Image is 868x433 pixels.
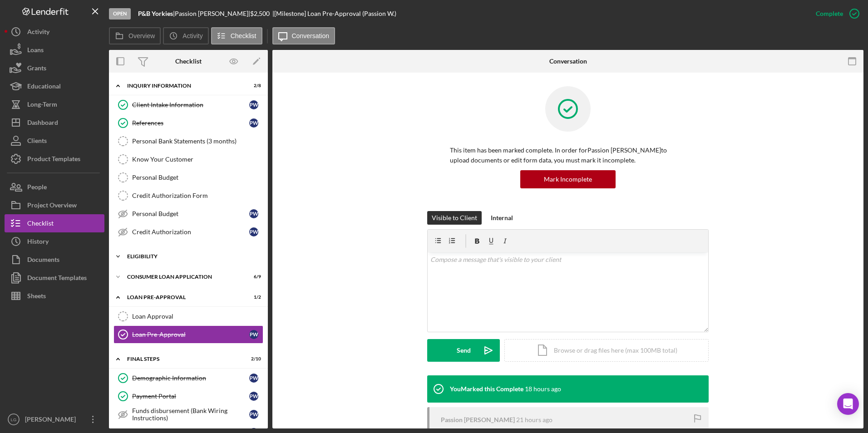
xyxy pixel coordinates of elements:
div: Grants [27,59,46,79]
button: Clients [5,132,104,150]
div: Demographic Information [132,374,249,382]
div: P W [249,330,258,339]
a: Personal Bank Statements (3 months) [113,132,263,150]
a: Loan Pre-ApprovalPW [113,325,263,344]
div: Payment Portal [132,393,249,400]
div: You Marked this Complete [450,385,523,393]
button: Internal [486,211,518,225]
div: Project Overview [27,196,77,216]
div: Sheets [27,287,46,307]
div: P W [249,374,258,383]
div: 1 / 2 [245,295,261,300]
div: Personal Budget [132,210,249,217]
button: Document Templates [5,269,104,287]
div: Personal Bank Statements (3 months) [132,138,263,145]
div: References [132,119,249,127]
button: Documents [5,251,104,269]
div: Complete [816,5,843,23]
div: Eligibility [127,254,256,259]
div: Internal [491,211,513,225]
time: 2025-09-15 17:22 [516,416,552,423]
span: $2,500 [250,10,270,17]
button: Project Overview [5,196,104,214]
a: Personal BudgetPW [113,205,263,223]
div: Checklist [175,58,202,65]
button: Conversation [272,27,335,44]
button: Loans [5,41,104,59]
button: Overview [109,27,161,44]
div: Know Your Customer [132,156,263,163]
button: People [5,178,104,196]
label: Activity [182,32,202,39]
div: P W [249,410,258,419]
div: Checklist [27,214,54,235]
div: Educational [27,77,61,98]
a: Payment PortalPW [113,387,263,405]
div: Long-Term [27,95,57,116]
button: Mark Incomplete [520,170,616,188]
div: Passion [PERSON_NAME] [441,416,515,423]
button: Product Templates [5,150,104,168]
a: Funds disbursement (Bank Wiring Instructions)PW [113,405,263,423]
div: Mark Incomplete [544,170,592,188]
div: Funds disbursement (Bank Wiring Instructions) [132,407,249,422]
div: Inquiry Information [127,83,238,89]
div: 6 / 9 [245,274,261,280]
button: Activity [5,23,104,41]
div: Loan Pre-Approval [127,295,238,300]
p: This item has been marked complete. In order for Passion [PERSON_NAME] to upload documents or edi... [450,145,686,166]
div: P W [249,392,258,401]
a: Loan Approval [113,307,263,325]
div: Conversation [549,58,587,65]
a: ReferencesPW [113,114,263,132]
button: Long-Term [5,95,104,113]
div: Credit Authorization [132,228,249,236]
div: Credit Authorization Form [132,192,263,199]
button: Sheets [5,287,104,305]
div: Product Templates [27,150,80,170]
div: Client Intake Information [132,101,249,108]
div: Loans [27,41,44,61]
div: Dashboard [27,113,58,134]
button: LG[PERSON_NAME] [5,410,104,428]
a: Credit AuthorizationPW [113,223,263,241]
a: Credit Authorization Form [113,187,263,205]
button: Dashboard [5,113,104,132]
a: Know Your Customer [113,150,263,168]
div: 2 / 10 [245,356,261,362]
div: P W [249,227,258,236]
button: History [5,232,104,251]
div: P W [249,118,258,128]
div: | [138,10,175,17]
button: Activity [163,27,208,44]
button: Checklist [5,214,104,232]
button: Grants [5,59,104,77]
div: FINAL STEPS [127,356,238,362]
b: P&B Yorkies [138,10,173,17]
a: Client Intake InformationPW [113,96,263,114]
div: 2 / 8 [245,83,261,89]
button: Checklist [211,27,262,44]
time: 2025-09-15 20:28 [525,385,561,393]
button: Send [427,339,500,362]
div: Document Templates [27,269,87,289]
div: Personal Budget [132,174,263,181]
label: Overview [128,32,155,39]
div: Loan Approval [132,313,263,320]
button: Educational [5,77,104,95]
div: Passion [PERSON_NAME] | [175,10,250,17]
label: Conversation [292,32,330,39]
div: Clients [27,132,47,152]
